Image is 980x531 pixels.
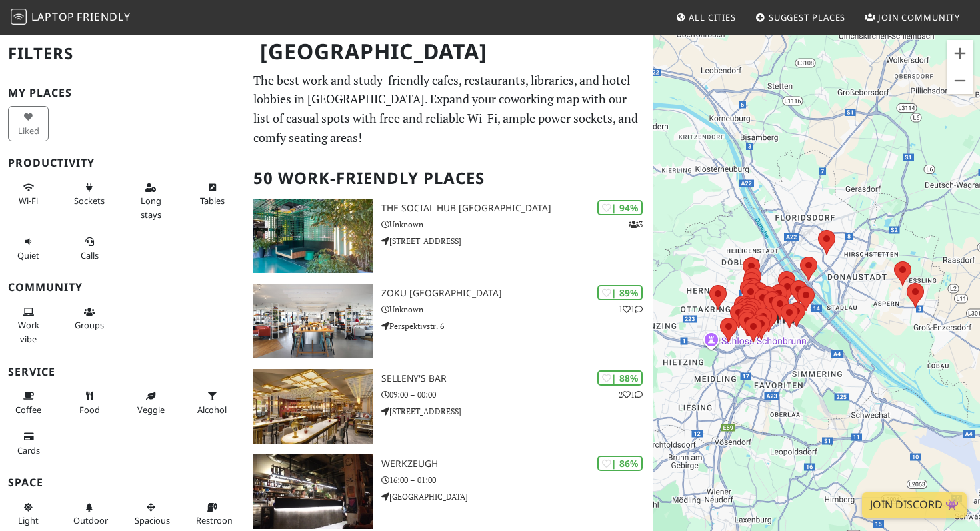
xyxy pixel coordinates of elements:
[200,195,225,207] span: Work-friendly tables
[947,40,973,67] button: Zoom in
[196,514,235,526] span: Restroom
[381,320,653,332] p: Perspektivstr. 6
[141,195,161,220] span: Long stays
[859,5,965,29] a: Join Community
[245,199,654,273] a: The Social Hub Vienna | 94% 3 The Social Hub [GEOGRAPHIC_DATA] Unknown [STREET_ADDRESS]
[381,203,653,214] h3: The Social Hub [GEOGRAPHIC_DATA]
[619,303,643,316] p: 1 1
[878,11,960,23] span: Join Community
[381,218,653,231] p: Unknown
[11,9,27,25] img: LaptopFriendly
[8,177,49,212] button: Wi-Fi
[74,195,105,207] span: Power sockets
[8,281,237,294] h3: Community
[253,454,373,529] img: WerkzeugH
[8,33,237,74] h2: Filters
[192,385,233,420] button: Alcohol
[253,158,646,199] h2: 50 Work-Friendly Places
[381,474,653,486] p: 16:00 – 01:00
[947,67,973,94] button: Zoom out
[73,514,108,526] span: Outdoor area
[769,11,846,23] span: Suggest Places
[597,456,643,471] div: | 86%
[8,301,49,350] button: Work vibe
[8,157,237,169] h3: Productivity
[245,454,654,529] a: WerkzeugH | 86% WerkzeugH 16:00 – 01:00 [GEOGRAPHIC_DATA]
[689,11,736,23] span: All Cities
[381,288,653,299] h3: Zoku [GEOGRAPHIC_DATA]
[192,177,233,212] button: Tables
[253,71,646,147] p: The best work and study-friendly cafes, restaurants, libraries, and hotel lobbies in [GEOGRAPHIC_...
[79,404,100,416] span: Food
[8,426,49,461] button: Cards
[197,404,227,416] span: Alcohol
[131,177,171,225] button: Long stays
[137,404,165,416] span: Veggie
[81,249,99,261] span: Video/audio calls
[597,285,643,300] div: | 89%
[381,405,653,418] p: [STREET_ADDRESS]
[131,385,171,420] button: Veggie
[135,514,170,526] span: Spacious
[69,385,110,420] button: Food
[750,5,851,29] a: Suggest Places
[69,301,110,336] button: Groups
[597,200,643,215] div: | 94%
[381,373,653,384] h3: SELLENY'S Bar
[253,199,373,273] img: The Social Hub Vienna
[619,388,643,401] p: 2 1
[381,388,653,401] p: 09:00 – 00:00
[245,284,654,358] a: Zoku Vienna | 89% 11 Zoku [GEOGRAPHIC_DATA] Unknown Perspektivstr. 6
[17,249,39,261] span: Quiet
[8,231,49,266] button: Quiet
[18,514,39,526] span: Natural light
[75,319,104,331] span: Group tables
[245,369,654,444] a: SELLENY'S Bar | 88% 21 SELLENY'S Bar 09:00 – 00:00 [STREET_ADDRESS]
[77,9,130,24] span: Friendly
[597,370,643,386] div: | 88%
[629,218,643,231] p: 3
[19,195,38,207] span: Stable Wi-Fi
[8,385,49,420] button: Coffee
[249,33,651,70] h1: [GEOGRAPHIC_DATA]
[11,6,131,29] a: LaptopFriendly LaptopFriendly
[253,369,373,444] img: SELLENY'S Bar
[8,366,237,378] h3: Service
[381,490,653,503] p: [GEOGRAPHIC_DATA]
[862,492,967,518] a: Join Discord 👾
[381,235,653,247] p: [STREET_ADDRESS]
[18,319,39,344] span: People working
[381,303,653,316] p: Unknown
[381,458,653,470] h3: WerkzeugH
[670,5,741,29] a: All Cities
[69,177,110,212] button: Sockets
[8,476,237,489] h3: Space
[31,9,75,24] span: Laptop
[8,87,237,99] h3: My Places
[15,404,41,416] span: Coffee
[17,444,40,456] span: Credit cards
[253,284,373,358] img: Zoku Vienna
[69,231,110,266] button: Calls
